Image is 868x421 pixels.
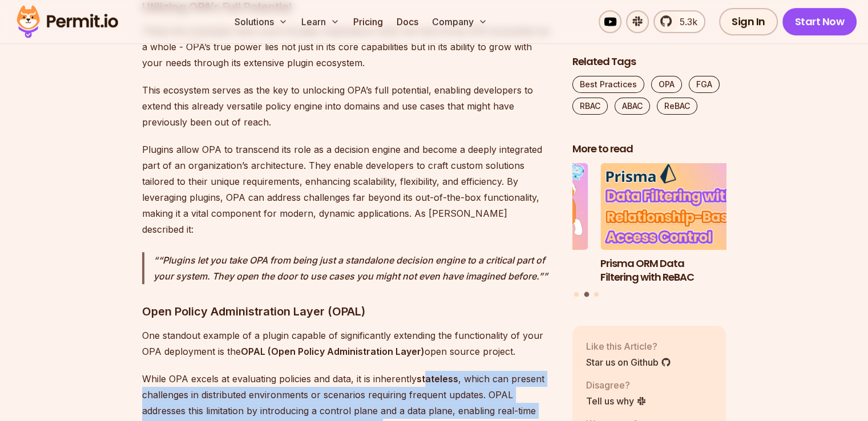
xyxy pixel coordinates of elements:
[427,10,492,33] button: Company
[584,292,589,297] button: Go to slide 2
[651,76,682,93] a: OPA
[572,98,608,115] a: RBAC
[586,339,671,353] p: Like this Article?
[657,98,697,115] a: ReBAC
[572,55,726,69] h2: Related Tags
[142,327,554,359] p: One standout example of a plugin capable of significantly extending the functionality of your OPA...
[434,163,588,285] li: 1 of 3
[142,302,554,321] h3: Open Policy Administration Layer (OPAL)
[572,163,726,298] div: Posts
[600,256,754,285] h3: Prisma ORM Data Filtering with ReBAC
[689,76,720,93] a: FGA
[572,142,726,156] h2: More to read
[241,346,425,357] strong: OPAL (Open Policy Administration Layer)
[154,252,554,284] p: “Plugins let you take OPA from being just a standalone decision engine to a critical part of your...
[574,292,579,297] button: Go to slide 1
[349,10,387,33] a: Pricing
[673,15,697,29] span: 5.3k
[417,373,458,384] strong: stateless
[719,8,778,35] a: Sign In
[434,256,588,285] h3: Why JWTs Can’t Handle AI Agent Access
[572,76,644,93] a: Best Practices
[11,2,123,41] img: Permit logo
[594,292,599,297] button: Go to slide 3
[782,8,857,35] a: Start Now
[586,378,647,392] p: Disagree?
[600,163,754,250] img: Prisma ORM Data Filtering with ReBAC
[230,10,292,33] button: Solutions
[586,355,671,369] a: Star us on Github
[297,10,344,33] button: Learn
[142,141,554,237] p: Plugins allow OPA to transcend its role as a decision engine and become a deeply integrated part ...
[142,23,554,71] p: These two examples have much broader implications when we look at the OPA ecosystem as a whole - ...
[434,163,588,285] a: Why JWTs Can’t Handle AI Agent AccessWhy JWTs Can’t Handle AI Agent Access
[392,10,423,33] a: Docs
[653,10,705,33] a: 5.3k
[615,98,650,115] a: ABAC
[586,394,647,408] a: Tell us why
[600,163,754,285] li: 2 of 3
[142,82,554,130] p: This ecosystem serves as the key to unlocking OPA’s full potential, enabling developers to extend...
